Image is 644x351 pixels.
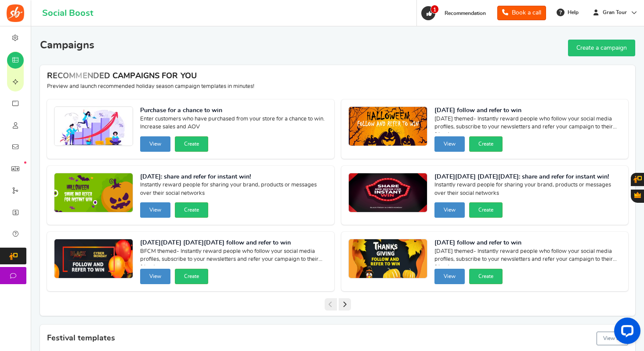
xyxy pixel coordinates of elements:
span: BFCM themed- Instantly reward people who follow your social media profiles, subscribe to your new... [140,248,327,265]
button: View [140,136,170,152]
span: Help [565,9,579,16]
span: 1 [431,5,439,14]
button: Gratisfaction [631,190,644,203]
h2: Campaigns [40,40,94,51]
span: Enter customers who have purchased from your store for a chance to win. Increase sales and AOV [140,115,327,133]
em: New [24,161,26,164]
button: View [434,202,465,218]
button: Create [175,136,208,152]
p: Preview and launch recommended holiday season campaign templates in minutes! [47,83,628,91]
a: 1 Recommendation [420,6,490,20]
img: Recommended Campaigns [349,173,427,213]
strong: [DATE][DATE] [DATE][DATE] follow and refer to win [140,239,327,248]
iframe: LiveChat chat widget [607,314,644,351]
button: View [140,269,170,284]
button: Create [469,136,503,152]
button: Create [175,269,208,284]
img: Recommended Campaigns [349,239,427,279]
button: View [434,136,465,152]
span: Gratisfaction [634,192,641,198]
h4: RECOMMENDED CAMPAIGNS FOR YOU [47,72,628,81]
strong: [DATE][DATE] [DATE][DATE]: share and refer for instant win! [434,173,622,182]
button: Create [469,202,503,218]
img: Recommended Campaigns [349,107,427,146]
strong: [DATE] follow and refer to win [434,106,622,115]
button: Create [175,202,208,218]
img: Social Boost [7,4,24,22]
span: Instantly reward people for sharing your brand, products or messages over their social networks [434,181,622,199]
h4: Festival templates [47,330,628,347]
a: Book a call [497,6,546,20]
button: Create [469,269,503,284]
span: [DATE] themed- Instantly reward people who follow your social media profiles, subscribe to your n... [434,115,622,133]
h1: Social Boost [42,8,93,18]
a: Help [553,5,583,19]
strong: [DATE]: share and refer for instant win! [140,173,327,182]
strong: [DATE] follow and refer to win [434,239,622,248]
button: View [140,202,170,218]
span: Gran Tour [599,9,630,16]
a: Create a campaign [568,40,635,56]
img: Recommended Campaigns [54,239,133,279]
span: [DATE] themed- Instantly reward people who follow your social media profiles, subscribe to your n... [434,248,622,265]
strong: Purchase for a chance to win [140,106,327,115]
img: Recommended Campaigns [54,173,133,213]
span: Instantly reward people for sharing your brand, products or messages over their social networks [140,181,327,199]
span: Recommendation [445,11,486,16]
img: Recommended Campaigns [54,107,133,146]
button: View all [597,332,628,345]
button: View [434,269,465,284]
